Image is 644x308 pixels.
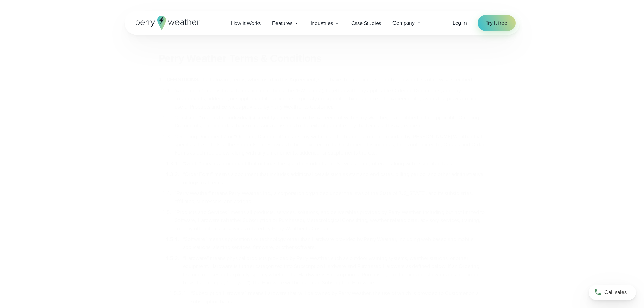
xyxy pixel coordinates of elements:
span: Call sales [604,288,627,297]
span: Industries [311,19,333,27]
span: Company [392,19,415,27]
span: Case Studies [351,19,381,27]
a: Case Studies [345,16,387,30]
a: Log in [453,19,467,27]
a: Call sales [589,285,636,300]
span: Try it free [486,19,507,27]
a: How it Works [225,16,267,30]
span: How it Works [231,19,261,27]
a: Try it free [478,15,516,31]
span: Features [272,19,292,27]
